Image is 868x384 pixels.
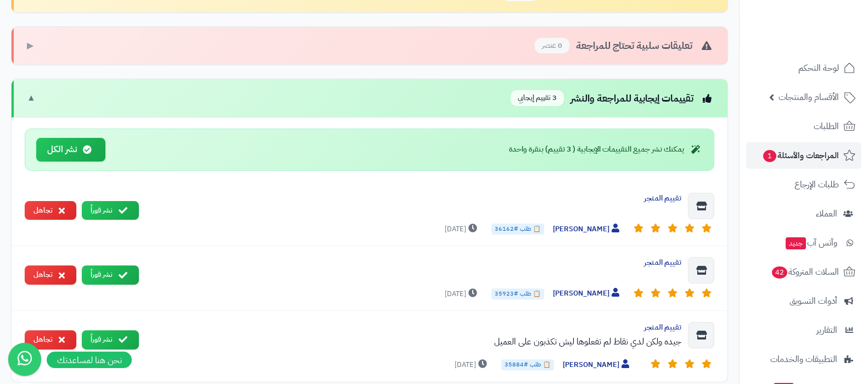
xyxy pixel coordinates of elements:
[746,113,861,140] a: الطلبات
[501,359,554,370] span: 📋 طلب #35884
[445,224,480,235] span: [DATE]
[563,359,632,371] span: [PERSON_NAME]
[491,288,544,299] span: 📋 طلب #35923
[27,40,33,52] span: ▶
[746,55,861,81] a: لوحة التحكم
[746,230,861,256] a: وآتس آبجديد
[535,38,714,54] div: تعليقات سلبية تحتاج للمراجعة
[785,235,837,251] span: وآتس آب
[770,352,837,367] span: التطبيقات والخدمات
[763,150,776,162] span: 1
[553,288,622,299] span: [PERSON_NAME]
[25,265,76,285] button: تجاهل
[746,346,861,372] a: التطبيقات والخدمات
[816,206,837,221] span: العملاء
[148,335,681,348] div: جيده ولكن لدي نقاط لم تفعلوها ليش تكذبون على العميل
[25,201,76,220] button: تجاهل
[82,265,139,285] button: نشر فوراً
[148,257,681,268] div: تقييم المتجر
[814,119,839,134] span: الطلبات
[746,288,861,314] a: أدوات التسويق
[786,237,806,249] span: جديد
[455,359,490,370] span: [DATE]
[27,92,36,104] span: ▼
[25,330,76,349] button: تجاهل
[798,60,839,76] span: لوحة التحكم
[746,259,861,285] a: السلات المتروكة42
[746,201,861,227] a: العملاء
[789,293,837,309] span: أدوات التسويق
[148,193,681,204] div: تقييم المتجر
[746,317,861,343] a: التقارير
[511,90,714,106] div: تقييمات إيجابية للمراجعة والنشر
[816,322,837,338] span: التقارير
[82,201,139,220] button: نشر فوراً
[36,138,105,162] button: نشر الكل
[82,330,139,349] button: نشر فوراً
[491,224,544,235] span: 📋 طلب #36162
[509,144,703,155] div: يمكنك نشر جميع التقييمات الإيجابية ( 3 تقييم) بنقرة واحدة
[535,38,569,54] span: 0 عنصر
[445,288,480,299] span: [DATE]
[746,142,861,169] a: المراجعات والأسئلة1
[762,148,839,163] span: المراجعات والأسئلة
[148,322,681,333] div: تقييم المتجر
[794,177,839,192] span: طلبات الإرجاع
[746,171,861,198] a: طلبات الإرجاع
[793,30,858,53] img: logo-2.png
[553,224,622,235] span: [PERSON_NAME]
[511,90,564,106] span: 3 تقييم إيجابي
[772,266,787,279] span: 42
[779,90,839,105] span: الأقسام والمنتجات
[771,264,839,280] span: السلات المتروكة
